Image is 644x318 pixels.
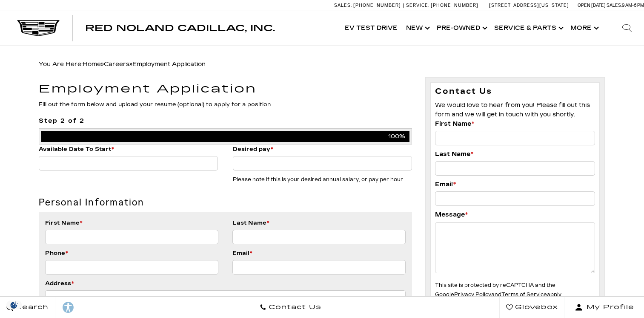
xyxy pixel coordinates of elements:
[104,61,206,68] span: »
[454,292,491,298] a: Privacy Policy
[435,101,590,118] span: We would love to hear from you! Please fill out this form and we will get in touch with you shortly.
[489,3,569,8] a: [STREET_ADDRESS][US_STATE]
[83,61,101,68] a: Home
[435,180,456,189] label: Email
[341,11,402,45] a: EV Test Drive
[513,301,558,313] span: Glovebox
[402,11,432,45] a: New
[13,301,49,313] span: Search
[406,3,429,8] span: Service:
[45,249,68,258] label: Phone
[334,3,403,8] a: Sales: [PHONE_NUMBER]
[435,119,474,129] label: First Name
[431,3,478,8] span: [PHONE_NUMBER]
[39,83,412,95] h1: Employment Application
[85,24,275,32] a: Red Noland Cadillac, Inc.
[104,61,129,68] a: Careers
[403,3,481,8] a: Service: [PHONE_NUMBER]
[39,61,206,68] span: You Are Here:
[607,3,622,8] span: Sales:
[266,301,321,313] span: Contact Us
[39,101,272,108] span: Fill out the form below and upload your resume (optional) to apply for a position.
[435,282,563,298] small: This site is protected by reCAPTCHA and the Google and apply.
[565,297,644,318] button: Open user profile menu
[39,145,114,154] label: Available Date To Start
[233,175,404,184] div: Please note if this is your desired annual salary, or pay per hour.
[435,210,468,220] label: Message
[353,3,401,8] span: [PHONE_NUMBER]
[232,218,269,228] label: Last Name
[334,3,352,8] span: Sales:
[4,301,24,309] section: Click to Open Cookie Consent Modal
[499,297,565,318] a: Glovebox
[432,11,490,45] a: Pre-Owned
[232,249,252,258] label: Email
[501,292,547,298] a: Terms of Service
[435,150,473,159] label: Last Name
[253,297,328,318] a: Contact Us
[17,20,60,36] img: Cadillac Dark Logo with Cadillac White Text
[435,87,595,96] h3: Contact Us
[578,3,606,8] span: Open [DATE]
[490,11,566,45] a: Service & Parts
[4,301,24,309] img: Opt-Out Icon
[45,279,74,288] label: Address
[132,61,206,68] span: Employment Application
[39,197,412,208] h2: Personal Information
[83,61,206,68] span: »
[85,23,275,33] span: Red Noland Cadillac, Inc.
[39,58,606,70] div: Breadcrumbs
[45,218,83,228] label: First Name
[566,11,601,45] button: More
[233,145,273,154] label: Desired pay
[39,118,412,124] h3: Step 2 of 2
[622,3,644,8] span: 9 AM-6 PM
[388,133,405,140] span: 100%
[583,301,634,313] span: My Profile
